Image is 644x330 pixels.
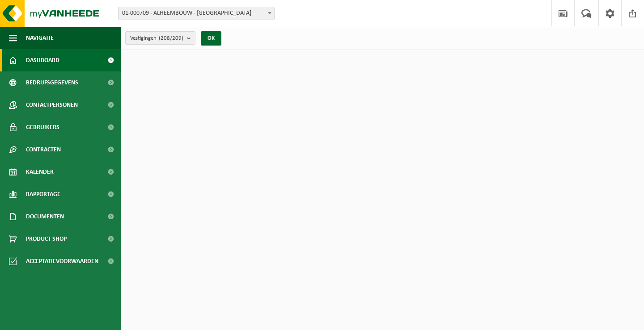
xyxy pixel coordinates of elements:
span: Contactpersonen [26,94,78,116]
span: Contracten [26,138,61,161]
count: (208/209) [159,35,183,41]
span: Dashboard [26,49,59,71]
span: Vestigingen [130,32,183,45]
span: Rapportage [26,183,60,205]
span: Documenten [26,205,64,228]
button: OK [201,31,221,46]
button: Vestigingen(208/209) [125,31,195,45]
span: 01-000709 - ALHEEMBOUW - OOSTNIEUWKERKE [118,7,275,20]
span: Product Shop [26,228,67,250]
span: 01-000709 - ALHEEMBOUW - OOSTNIEUWKERKE [119,7,274,20]
span: Acceptatievoorwaarden [26,250,98,272]
span: Gebruikers [26,116,59,138]
span: Kalender [26,161,54,183]
span: Bedrijfsgegevens [26,71,78,94]
span: Navigatie [26,27,54,49]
